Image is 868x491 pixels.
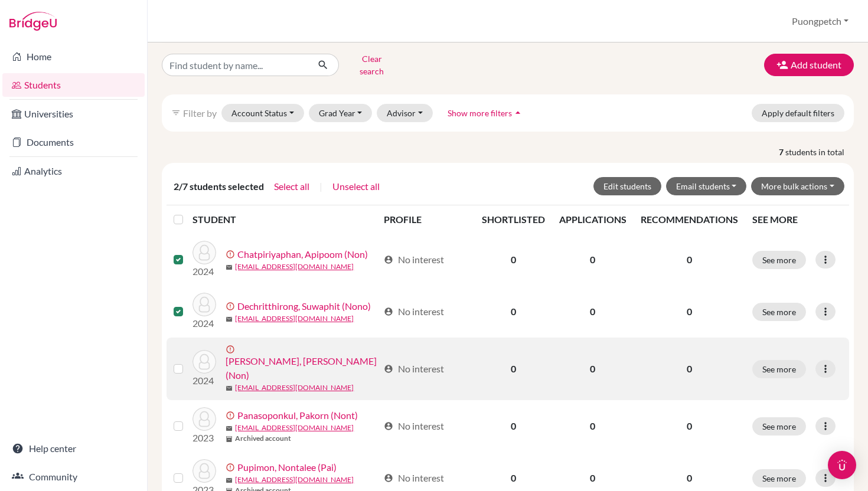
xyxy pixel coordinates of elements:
th: STUDENT [192,205,376,234]
a: [EMAIL_ADDRESS][DOMAIN_NAME] [235,382,354,393]
p: 0 [641,305,738,319]
i: arrow_drop_up [512,107,524,119]
td: 0 [475,338,552,400]
span: mail [226,477,233,484]
div: No interest [384,305,444,319]
img: Pupimon, Nontalee (Pai) [192,459,216,483]
p: 0 [641,253,738,267]
p: 2024 [192,264,216,279]
button: See more [752,469,806,487]
button: See more [752,303,806,321]
span: error_outline [226,302,237,311]
span: Filter by [183,107,217,119]
a: Help center [2,437,145,460]
p: 2024 [192,374,216,388]
p: 2023 [192,431,216,445]
button: See more [752,251,806,269]
b: Archived account [235,433,291,444]
span: mail [226,385,233,392]
img: Dumdat, Wongsawat (Non) [192,350,216,374]
td: 0 [552,234,634,286]
img: Panasoponkul, Pakorn (Nont) [192,407,216,431]
span: error_outline [226,345,237,354]
span: account_circle [384,473,393,483]
td: 0 [475,400,552,452]
button: Apply default filters [752,104,844,122]
a: Community [2,465,145,489]
div: No interest [384,471,444,485]
button: Edit students [593,177,661,195]
button: Select all [273,179,310,194]
a: Analytics [2,159,145,183]
button: Account Status [221,104,304,122]
button: Show more filtersarrow_drop_up [438,104,534,122]
a: Dechritthirong, Suwaphit (Nono) [237,299,371,313]
span: account_circle [384,307,393,316]
a: Universities [2,102,145,126]
a: [EMAIL_ADDRESS][DOMAIN_NAME] [235,313,354,324]
td: 0 [552,400,634,452]
button: Unselect all [332,179,380,194]
span: error_outline [226,250,237,259]
a: [EMAIL_ADDRESS][DOMAIN_NAME] [235,423,354,433]
img: Bridge-U [9,12,57,31]
a: Panasoponkul, Pakorn (Nont) [237,408,358,423]
a: [EMAIL_ADDRESS][DOMAIN_NAME] [235,261,354,272]
img: Dechritthirong, Suwaphit (Nono) [192,293,216,316]
p: 0 [641,471,738,485]
a: [EMAIL_ADDRESS][DOMAIN_NAME] [235,474,354,485]
span: inventory_2 [226,436,233,443]
button: Puongpetch [787,10,854,32]
button: See more [752,417,806,436]
a: Chatpiriyaphan, Apipoom (Non) [237,247,368,261]
button: See more [752,360,806,378]
p: 0 [641,362,738,376]
button: More bulk actions [751,177,844,195]
div: Open Intercom Messenger [828,451,856,479]
span: error_outline [226,463,237,472]
strong: 7 [779,146,785,158]
span: students in total [785,146,854,158]
img: Chatpiriyaphan, Apipoom (Non) [192,241,216,264]
span: Show more filters [448,108,512,118]
div: No interest [384,362,444,376]
th: APPLICATIONS [552,205,634,234]
span: error_outline [226,411,237,420]
td: 0 [475,286,552,338]
a: Pupimon, Nontalee (Pai) [237,460,337,474]
button: Email students [666,177,747,195]
button: Advisor [377,104,433,122]
span: account_circle [384,255,393,264]
p: 2024 [192,316,216,330]
span: mail [226,425,233,432]
span: | [319,179,322,194]
span: account_circle [384,364,393,374]
td: 0 [475,234,552,286]
span: mail [226,316,233,323]
i: filter_list [171,108,181,117]
span: account_circle [384,421,393,431]
th: RECOMMENDATIONS [634,205,745,234]
span: mail [226,264,233,271]
a: Home [2,45,145,68]
th: SEE MORE [745,205,849,234]
button: Grad Year [309,104,373,122]
th: PROFILE [377,205,475,234]
a: Students [2,73,145,97]
button: Clear search [339,50,404,80]
p: 0 [641,419,738,433]
a: Documents [2,130,145,154]
th: SHORTLISTED [475,205,552,234]
a: [PERSON_NAME], [PERSON_NAME] (Non) [226,354,378,382]
td: 0 [552,338,634,400]
input: Find student by name... [162,54,308,76]
span: 2/7 students selected [174,179,264,194]
div: No interest [384,419,444,433]
button: Add student [764,54,854,76]
div: No interest [384,253,444,267]
td: 0 [552,286,634,338]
